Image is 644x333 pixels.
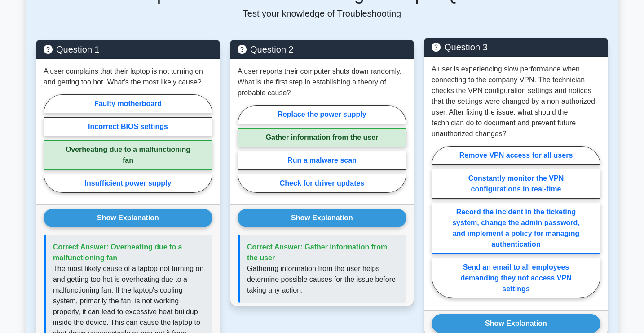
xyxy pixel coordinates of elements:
[432,314,600,333] button: Show Explanation
[44,140,212,170] label: Overheating due to a malfunctioning fan
[238,151,406,170] label: Run a malware scan
[238,174,406,193] label: Check for driver updates
[247,263,399,296] p: Gathering information from the user helps determine possible causes for the issue before taking a...
[238,209,406,227] button: Show Explanation
[247,243,387,262] span: Correct Answer: Gather information from the user
[44,94,212,113] label: Faulty motherboard
[432,203,600,254] label: Record the incident in the ticketing system, change the admin password, and implement a policy fo...
[238,66,406,98] p: A user reports their computer shuts down randomly. What is the first step in establishing a theor...
[432,258,600,298] label: Send an email to all employees demanding they not access VPN settings
[238,105,406,124] label: Replace the power supply
[36,8,608,19] p: Test your knowledge of Troubleshooting
[432,42,600,53] h5: Question 3
[44,66,212,88] p: A user complains that their laptop is not turning on and getting too hot. What's the most likely ...
[44,209,212,227] button: Show Explanation
[53,243,182,262] span: Correct Answer: Overheating due to a malfunctioning fan
[44,117,212,136] label: Incorrect BIOS settings
[44,44,212,55] h5: Question 1
[238,128,406,147] label: Gather information from the user
[432,169,600,199] label: Constantly monitor the VPN configurations in real-time
[44,174,212,193] label: Insufficient power supply
[432,64,600,139] p: A user is experiencing slow performance when connecting to the company VPN. The technician checks...
[238,44,406,55] h5: Question 2
[432,146,600,165] label: Remove VPN access for all users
